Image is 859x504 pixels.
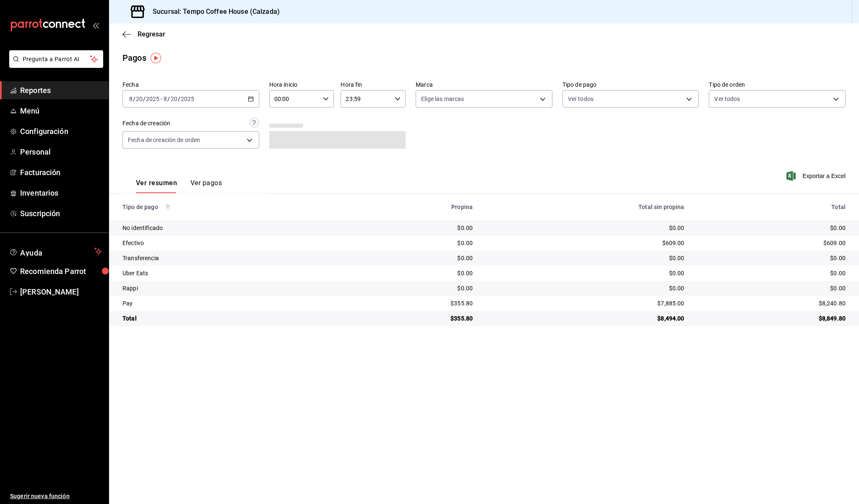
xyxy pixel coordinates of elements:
div: $0.00 [698,284,846,292]
div: $7,885.00 [486,299,684,308]
div: Propina [359,204,473,210]
img: Tooltip marker [151,53,161,63]
div: Efectivo [122,239,346,247]
div: $0.00 [486,284,684,292]
div: No identificado [122,224,346,232]
button: open_drawer_menu [92,22,99,28]
label: Tipo de orden [709,82,846,88]
span: Elige las marcas [421,95,464,103]
input: -- [163,96,167,102]
span: [PERSON_NAME] [20,286,102,297]
span: Regresar [138,30,165,38]
span: / [133,96,135,102]
span: Suscripción [20,208,102,219]
div: Pagos [122,52,146,64]
div: Total [122,314,346,323]
span: / [143,96,146,102]
input: ---- [146,96,160,102]
div: Fecha de creación [122,119,170,128]
button: Exportar a Excel [788,171,846,181]
label: Marca [416,82,552,88]
input: -- [129,96,133,102]
div: Total sin propina [486,204,684,210]
button: Ver pagos [190,179,222,193]
span: Sugerir nueva función [10,492,102,501]
button: Ver resumen [136,179,177,193]
div: Pay [122,299,346,308]
div: $0.00 [486,224,684,232]
div: Transferencia [122,254,346,262]
div: $0.00 [359,254,473,262]
span: Facturación [20,167,102,178]
div: Rappi [122,284,346,292]
button: Pregunta a Parrot AI [9,50,103,68]
div: $0.00 [359,269,473,277]
input: -- [135,96,143,102]
input: -- [170,96,178,102]
span: Menú [20,105,102,116]
span: Pregunta a Parrot AI [23,55,90,64]
div: Tipo de pago [122,204,346,210]
span: Configuración [20,126,102,137]
span: Fecha de creación de orden [128,136,200,144]
label: Hora fin [341,82,406,88]
button: Regresar [122,30,165,38]
span: Ayuda [20,246,91,256]
span: Recomienda Parrot [20,266,102,277]
div: $0.00 [359,239,473,247]
span: / [178,96,180,102]
span: Reportes [20,85,102,96]
label: Fecha [122,82,259,88]
a: Pregunta a Parrot AI [6,61,103,70]
label: Hora inicio [269,82,334,88]
span: Ver todos [714,95,740,103]
span: Inventarios [20,187,102,199]
span: / [167,96,170,102]
input: ---- [180,96,195,102]
div: $355.80 [359,299,473,308]
div: $0.00 [698,224,846,232]
div: $0.00 [486,269,684,277]
div: Total [698,204,846,210]
div: $609.00 [698,239,846,247]
div: $0.00 [359,284,473,292]
div: $609.00 [486,239,684,247]
div: navigation tabs [136,179,222,193]
div: $0.00 [486,254,684,262]
div: $8,240.80 [698,299,846,308]
div: $355.80 [359,314,473,323]
div: $0.00 [698,254,846,262]
h3: Sucursal: Tempo Coffee House (Calzada) [146,7,280,17]
div: $8,849.80 [698,314,846,323]
div: $8,494.00 [486,314,684,323]
label: Tipo de pago [562,82,699,88]
span: Ver todos [568,95,593,103]
div: $0.00 [359,224,473,232]
svg: Los pagos realizados con Pay y otras terminales son montos brutos. [165,204,171,210]
div: $0.00 [698,269,846,277]
div: Uber Eats [122,269,346,277]
span: - [161,96,162,102]
span: Personal [20,146,102,158]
